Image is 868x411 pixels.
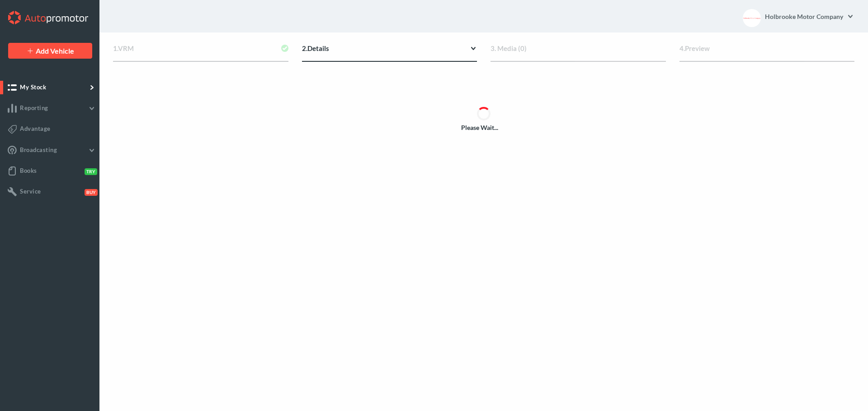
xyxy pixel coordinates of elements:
[8,43,92,59] a: Add Vehicle
[36,46,74,55] span: Add Vehicle
[679,44,685,52] span: 4.
[20,146,57,153] span: Broadcasting
[83,188,96,195] button: Buy
[679,43,855,62] div: Preview
[20,125,51,132] span: Advantage
[302,43,477,62] div: Details
[461,124,498,131] b: Please Wait...
[20,167,37,174] span: Books
[764,7,854,25] a: Holbrooke Motor Company
[85,189,98,196] span: Buy
[113,44,118,52] span: 1.
[83,167,96,175] button: Try
[302,44,307,52] span: 2.
[20,83,46,91] span: My Stock
[113,43,288,62] div: VRM
[85,168,97,175] span: Try
[497,44,527,52] span: Media (0)
[20,188,41,195] span: Service
[491,44,496,52] span: 3.
[20,104,48,111] span: Reporting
